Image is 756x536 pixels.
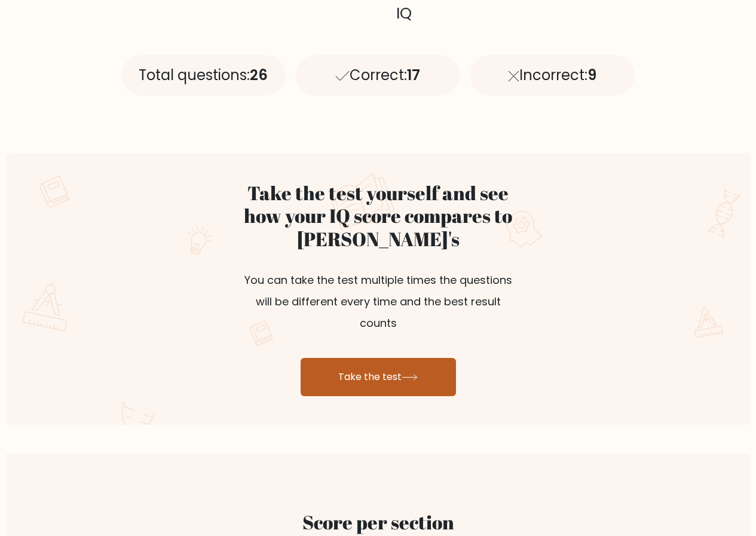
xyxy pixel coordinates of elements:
[66,511,690,534] h2: Score per section
[470,55,635,96] div: Incorrect:
[587,65,596,85] span: 9
[236,255,521,348] p: You can take the test multiple times the questions will be different every time and the best resu...
[250,65,268,85] span: 26
[396,2,412,24] tspan: IQ
[301,358,456,396] a: Take the test
[295,55,460,96] div: Correct:
[407,65,420,85] span: 17
[121,55,286,96] div: Total questions:
[236,182,521,250] h2: Take the test yourself and see how your IQ score compares to [PERSON_NAME]'s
